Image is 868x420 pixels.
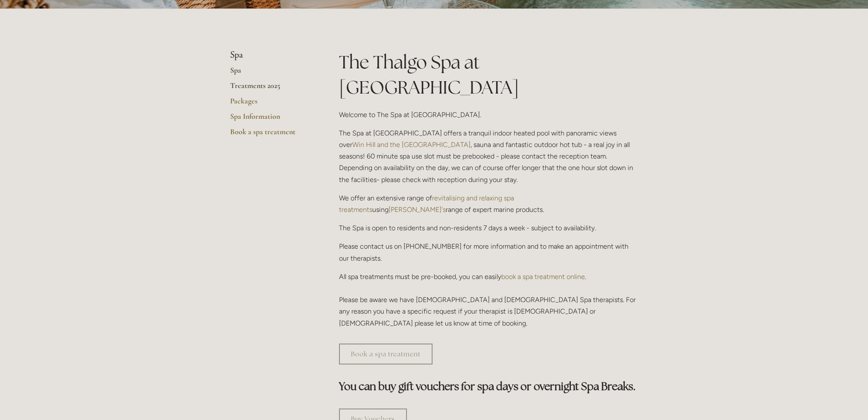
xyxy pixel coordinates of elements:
p: The Spa is open to residents and non-residents 7 days a week - subject to availability. [339,222,638,234]
a: Book a spa treatment [230,127,312,142]
a: Treatments 2025 [230,81,312,96]
a: Spa Information [230,112,312,127]
a: Spa [230,65,312,81]
p: Welcome to The Spa at [GEOGRAPHIC_DATA]. [339,109,638,120]
a: Win Hill and the [GEOGRAPHIC_DATA] [352,141,471,149]
h1: The Thalgo Spa at [GEOGRAPHIC_DATA] [339,50,638,100]
p: All spa treatments must be pre-booked, you can easily . Please be aware we have [DEMOGRAPHIC_DATA... [339,271,638,329]
strong: You can buy gift vouchers for spa days or overnight Spa Breaks. [339,379,636,393]
p: Please contact us on [PHONE_NUMBER] for more information and to make an appointment with our ther... [339,241,638,264]
a: Packages [230,96,312,112]
a: Book a spa treatment [339,344,433,364]
p: We offer an extensive range of using range of expert marine products. [339,192,638,215]
a: book a spa treatment online [501,273,585,281]
li: Spa [230,50,312,61]
p: The Spa at [GEOGRAPHIC_DATA] offers a tranquil indoor heated pool with panoramic views over , sau... [339,127,638,185]
a: [PERSON_NAME]'s [389,206,446,214]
